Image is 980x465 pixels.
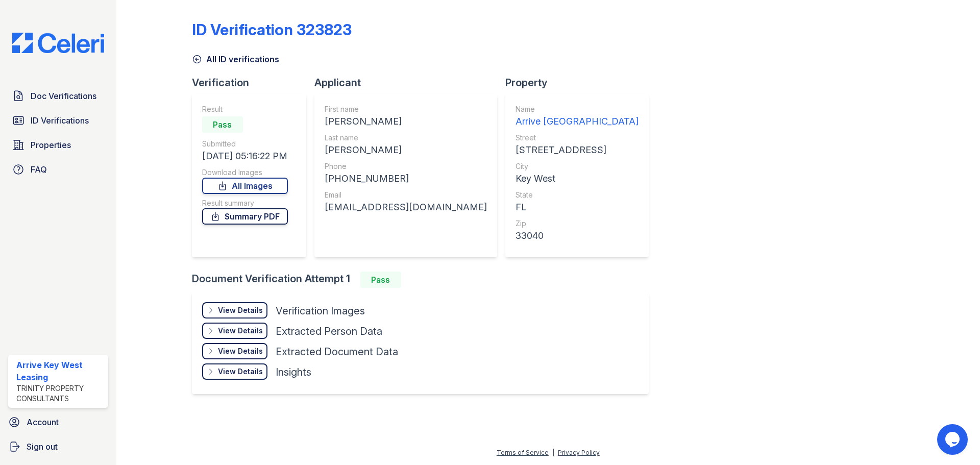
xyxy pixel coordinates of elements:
a: All ID verifications [192,53,279,65]
a: ID Verifications [8,110,108,131]
div: Submitted [202,139,288,149]
img: CE_Logo_Blue-a8612792a0a2168367f1c8372b55b34899dd931a85d93a1a3d3e32e68fde9ad4.png [4,33,112,53]
div: Pass [360,272,401,288]
span: ID Verifications [31,114,89,127]
div: Extracted Person Data [276,324,382,338]
div: Document Verification Attempt 1 [192,272,657,288]
div: [PERSON_NAME] [325,143,487,157]
div: Street [516,133,639,143]
div: Pass [202,116,243,133]
a: Name Arrive [GEOGRAPHIC_DATA] [516,104,639,129]
div: [PHONE_NUMBER] [325,172,487,186]
div: Email [325,190,487,200]
div: Trinity Property Consultants [16,383,104,404]
div: | [552,449,554,456]
div: Extracted Document Data [276,345,398,359]
div: [STREET_ADDRESS] [516,143,639,157]
span: Sign out [27,440,58,453]
div: View Details [218,346,263,356]
div: Download Images [202,167,288,178]
a: Properties [8,135,108,155]
div: Verification Images [276,304,365,318]
div: Result summary [202,198,288,208]
a: Terms of Service [497,449,549,456]
span: FAQ [31,163,47,176]
a: Privacy Policy [558,449,600,456]
a: Doc Verifications [8,86,108,106]
div: Phone [325,161,487,172]
div: View Details [218,366,263,377]
div: City [516,161,639,172]
div: Arrive Key West Leasing [16,359,104,383]
div: View Details [218,305,263,315]
div: Verification [192,76,314,90]
div: Property [505,76,657,90]
div: Insights [276,365,311,379]
span: Account [27,416,59,428]
a: Sign out [4,436,112,457]
div: Last name [325,133,487,143]
iframe: chat widget [937,424,970,455]
a: Summary PDF [202,208,288,225]
div: Key West [516,172,639,186]
span: Doc Verifications [31,90,96,102]
div: [PERSON_NAME] [325,114,487,129]
div: Zip [516,218,639,229]
div: Result [202,104,288,114]
div: ID Verification 323823 [192,20,352,39]
div: 33040 [516,229,639,243]
div: First name [325,104,487,114]
div: [EMAIL_ADDRESS][DOMAIN_NAME] [325,200,487,214]
a: Account [4,412,112,432]
div: Arrive [GEOGRAPHIC_DATA] [516,114,639,129]
div: Name [516,104,639,114]
div: FL [516,200,639,214]
div: Applicant [314,76,505,90]
a: FAQ [8,159,108,180]
span: Properties [31,139,71,151]
div: View Details [218,326,263,336]
div: [DATE] 05:16:22 PM [202,149,288,163]
a: All Images [202,178,288,194]
div: State [516,190,639,200]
